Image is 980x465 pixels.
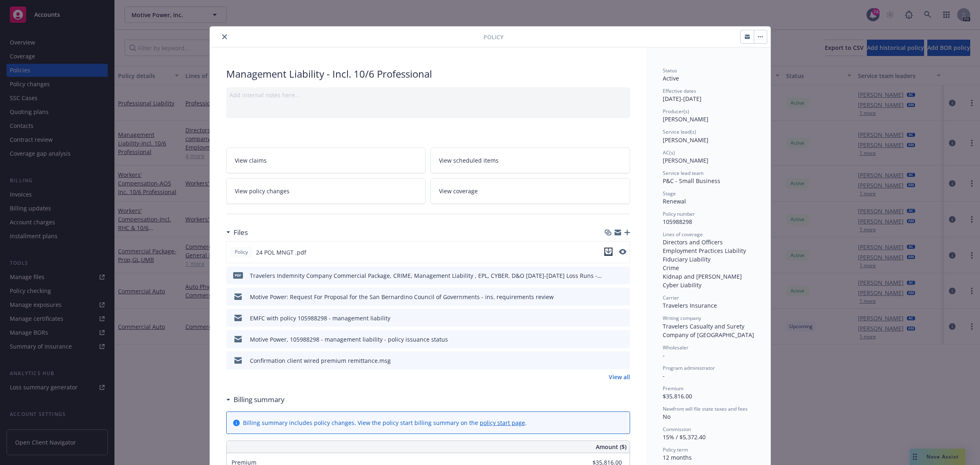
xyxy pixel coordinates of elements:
[663,190,676,197] span: Stage
[604,248,612,256] button: download file
[663,108,689,115] span: Producer(s)
[250,335,448,344] div: Motive Power, 105988298 - management liability - policy issuance status
[663,87,754,103] div: [DATE] - [DATE]
[234,227,248,238] h3: Files
[663,294,679,301] span: Carrier
[619,248,626,257] button: preview file
[663,136,708,144] span: [PERSON_NAME]
[663,149,675,156] span: AC(s)
[229,91,627,99] div: Add internal notes here...
[663,177,720,185] span: P&C - Small Business
[235,187,290,195] span: View policy changes
[663,322,754,339] span: Travelers Casualty and Surety Company of [GEOGRAPHIC_DATA]
[663,433,706,441] span: 15% / $5,372.40
[439,187,478,195] span: View coverage
[619,314,627,322] button: preview file
[220,32,229,42] button: close
[663,272,754,281] div: Kidnap and [PERSON_NAME]
[250,293,554,301] div: Motive Power: Request For Proposal for the San Bernardino Council of Governments - ins. requireme...
[226,178,426,204] a: View policy changes
[250,314,390,322] div: EMFC with policy 105988298 - management liability
[233,248,249,256] span: Policy
[663,454,692,461] span: 12 months
[606,314,613,322] button: download file
[596,443,626,451] span: Amount ($)
[663,246,754,255] div: Employment Practices Liability
[235,156,267,165] span: View claims
[663,197,686,205] span: Renewal
[663,74,679,82] span: Active
[663,351,665,359] span: -
[663,281,754,289] div: Cyber Liability
[606,271,613,280] button: download file
[663,315,701,322] span: Writing company
[483,33,503,41] span: Policy
[604,248,612,257] button: download file
[243,418,527,427] div: Billing summary includes policy changes. View the policy start billing summary on the .
[663,156,708,164] span: [PERSON_NAME]
[663,115,708,123] span: [PERSON_NAME]
[619,356,627,365] button: preview file
[250,271,603,280] div: Travelers Indemnity Company Commercial Package, CRIME, Management Liability , EPL, CYBER, D&O [DA...
[606,293,613,301] button: download file
[430,148,630,173] a: View scheduled items
[663,385,684,392] span: Premium
[663,364,715,371] span: Program administrator
[663,302,717,309] span: Travelers Insurance
[663,426,691,433] span: Commission
[663,392,692,400] span: $35,816.00
[256,248,306,257] span: 24 POL MNGT .pdf
[663,210,695,217] span: Policy number
[226,394,285,405] div: Billing summary
[480,419,525,427] a: policy start page
[663,128,696,135] span: Service lead(s)
[663,344,688,351] span: Wholesaler
[663,255,754,264] div: Fiduciary Liability
[606,335,613,344] button: download file
[234,394,285,405] h3: Billing summary
[663,405,748,412] span: Newfront will file state taxes and fees
[233,272,243,278] span: pdf
[619,249,626,255] button: preview file
[663,170,704,177] span: Service lead team
[663,372,665,380] span: -
[663,67,677,74] span: Status
[663,218,692,226] span: 105988298
[226,67,630,81] div: Management Liability - Incl. 10/6 Professional
[226,227,248,238] div: Files
[430,178,630,204] a: View coverage
[663,413,670,420] span: No
[606,356,613,365] button: download file
[663,264,754,272] div: Crime
[663,87,696,94] span: Effective dates
[226,148,426,173] a: View claims
[250,356,391,365] div: Confirmation client wired premium remittance.msg
[663,231,703,238] span: Lines of coverage
[439,156,499,165] span: View scheduled items
[619,293,627,301] button: preview file
[609,373,630,381] a: View all
[619,335,627,344] button: preview file
[663,446,688,453] span: Policy term
[619,271,627,280] button: preview file
[663,238,754,246] div: Directors and Officers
